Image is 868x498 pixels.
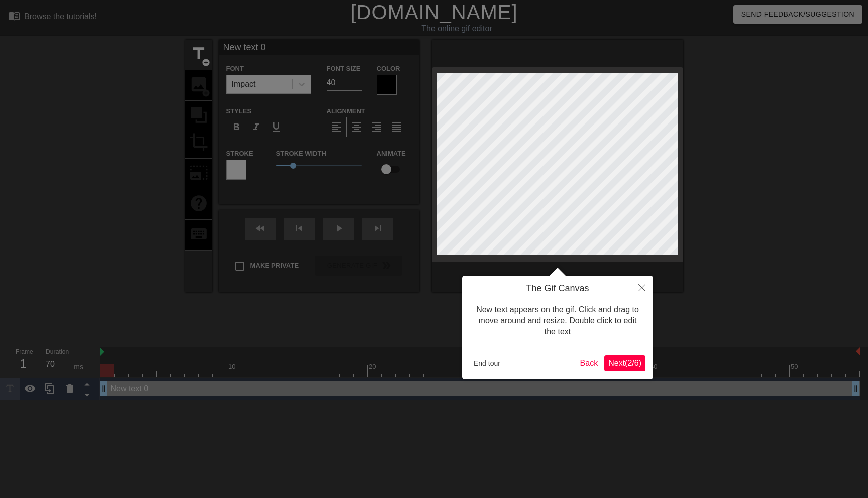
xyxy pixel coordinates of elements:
button: Close [631,276,653,299]
span: Next ( 2 / 6 ) [608,359,641,367]
h4: The Gif Canvas [470,283,645,294]
button: Back [576,355,602,371]
button: End tour [470,356,504,371]
button: Next [604,355,645,371]
div: New text appears on the gif. Click and drag to move around and resize. Double click to edit the text [470,294,645,348]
